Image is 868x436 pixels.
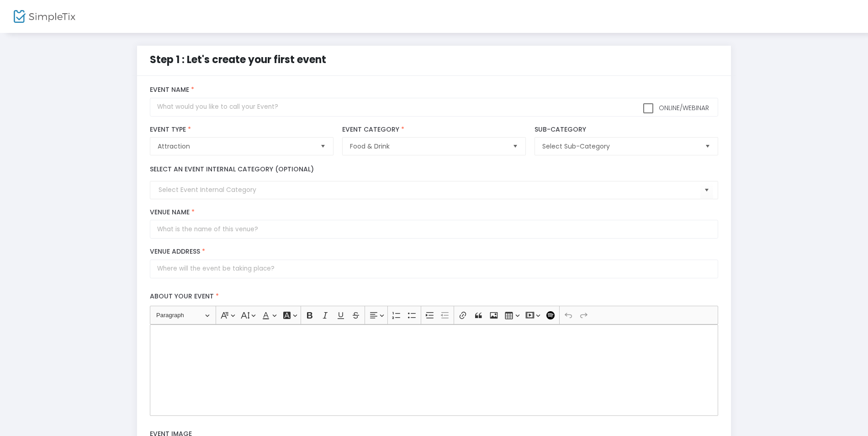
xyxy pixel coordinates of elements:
[701,138,714,155] button: Select
[158,142,312,151] span: Attraction
[350,142,505,151] span: Food & Drink
[657,103,709,112] span: Online/Webinar
[150,260,718,278] input: Where will the event be taking place?
[146,287,723,306] label: About your event
[542,142,697,151] span: Select Sub-Category
[150,165,314,174] label: Select an event internal category (optional)
[159,185,700,195] input: Select Event Internal Category
[150,324,718,416] div: Rich Text Editor, main
[150,98,718,117] input: What would you like to call your Event?
[509,138,522,155] button: Select
[152,308,214,322] button: Paragraph
[535,126,718,134] label: Sub-Category
[700,181,713,200] button: Select
[342,126,525,134] label: Event Category
[150,53,326,67] span: Step 1 : Let's create your first event
[150,126,333,134] label: Event Type
[156,310,204,321] span: Paragraph
[150,220,718,239] input: What is the name of this venue?
[150,208,718,217] label: Venue Name
[150,306,718,324] div: Editor toolbar
[150,86,718,94] label: Event Name
[317,138,329,155] button: Select
[150,248,718,256] label: Venue Address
